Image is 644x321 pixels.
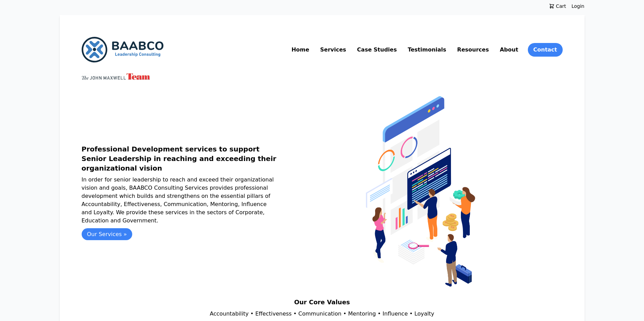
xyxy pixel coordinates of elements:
img: John Maxwell [82,73,150,80]
a: Our Services » [82,228,133,240]
h2: Our Core Values [82,297,563,307]
a: Contact [528,43,563,57]
a: Case Studies [356,44,398,55]
h1: Professional Development services to support Senior Leadership in reaching and exceeding their or... [82,144,278,173]
a: About [498,44,520,55]
a: Services [319,44,347,55]
span: Cart [554,3,566,10]
a: Home [290,44,311,55]
img: BAABCO Consulting Services [82,37,164,62]
p: Accountability • Effectiveness • Communication • Mentoring • Influence • Loyalty [82,310,563,318]
a: Cart [544,3,572,10]
a: Resources [456,44,490,55]
a: Login [572,3,585,10]
a: Testimonials [406,44,448,55]
p: In order for senior leadership to reach and exceed their organizational vision and goals, BAABCO ... [82,176,278,225]
img: BAABCO Consulting Services [366,96,475,287]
